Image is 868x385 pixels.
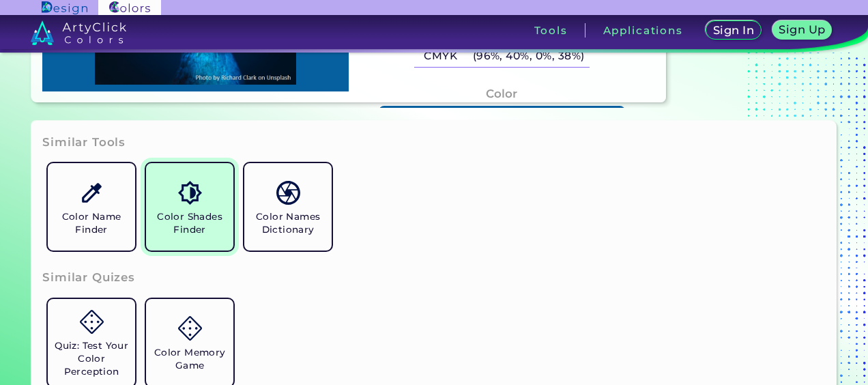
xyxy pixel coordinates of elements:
[42,270,135,286] h3: Similar Quizes
[178,316,202,340] img: icon_game.svg
[178,181,202,205] img: icon_color_shades.svg
[276,181,300,205] img: icon_color_names_dictionary.svg
[774,21,830,40] a: Sign Up
[31,20,127,45] img: logo_artyclick_colors_white.svg
[603,25,683,35] h3: Applications
[486,84,517,104] h4: Color
[42,134,126,151] h3: Similar Tools
[151,210,228,236] h5: Color Shades Finder
[151,346,228,372] h5: Color Memory Game
[250,210,326,236] h5: Color Names Dictionary
[80,181,104,205] img: icon_color_name_finder.svg
[141,158,239,256] a: Color Shades Finder
[42,1,87,14] img: ArtyClick Design logo
[780,25,824,35] h5: Sign Up
[42,158,141,256] a: Color Name Finder
[534,25,568,35] h3: Tools
[53,210,130,236] h5: Color Name Finder
[53,339,130,378] h5: Quiz: Test Your Color Perception
[239,158,337,256] a: Color Names Dictionary
[707,21,760,40] a: Sign In
[80,310,104,334] img: icon_game.svg
[714,25,753,36] h5: Sign In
